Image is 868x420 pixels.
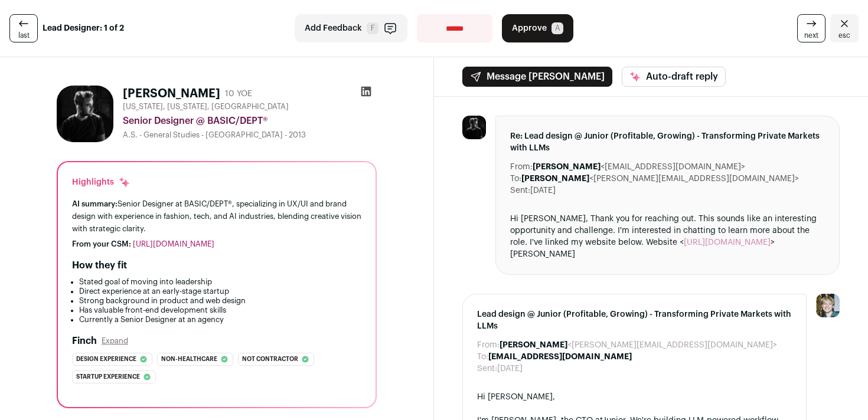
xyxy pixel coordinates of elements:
div: Senior Designer at BASIC/DEPT®, specializing in UX/UI and brand design with experience in fashion... [72,198,361,235]
button: Approve A [502,14,573,42]
div: Hi [PERSON_NAME], [477,391,792,403]
span: From your CSM: [72,240,131,248]
dt: From: [477,339,500,351]
h2: Finch [72,334,97,348]
button: Auto-draft reply [622,67,726,87]
b: [PERSON_NAME] [533,163,601,171]
a: next [797,14,825,42]
b: [EMAIL_ADDRESS][DOMAIN_NAME] [488,353,632,361]
span: AI summary: [72,200,118,208]
button: Add Feedback F [295,14,407,42]
img: 6494470-medium_jpg [816,294,840,317]
span: Approve [512,22,547,34]
span: Non-healthcare [161,353,217,365]
h1: [PERSON_NAME] [123,86,220,102]
b: [PERSON_NAME] [500,341,567,349]
span: esc [838,31,850,40]
dt: To: [510,173,521,185]
div: A.S. - General Studies - [GEOGRAPHIC_DATA] - 2013 [123,130,377,140]
span: last [18,31,30,40]
dd: <[PERSON_NAME][EMAIL_ADDRESS][DOMAIN_NAME]> [521,173,799,185]
div: Senior Designer @ BASIC/DEPT® [123,114,377,128]
dt: Sent: [510,185,530,196]
dt: To: [477,351,488,363]
span: [US_STATE], [US_STATE], [GEOGRAPHIC_DATA] [123,102,289,111]
span: next [804,31,818,40]
dd: <[EMAIL_ADDRESS][DOMAIN_NAME]> [533,161,745,173]
li: Stated goal of moving into leadership [79,277,361,287]
div: Hi [PERSON_NAME], Thank you for reaching out. This sounds like an interesting opportunity and cha... [510,213,825,260]
span: A [552,22,563,34]
li: Direct experience at an early-stage startup [79,287,361,296]
dd: [DATE] [530,185,556,196]
dd: [DATE] [497,363,523,375]
div: Highlights [72,176,130,188]
button: Expand [102,336,128,346]
dt: Sent: [477,363,497,375]
a: [URL][DOMAIN_NAME] [684,238,771,247]
span: Not contractor [242,353,298,365]
a: last [9,14,38,42]
span: F [367,22,378,34]
img: 76bf9654e0e21c87c34c207aa583f6452b71902c2ff4713fd0458664c2f7b9f8.jpg [462,116,486,139]
span: Startup experience [76,371,140,383]
span: Design experience [76,353,136,365]
a: Close [830,14,859,42]
b: [PERSON_NAME] [521,175,589,183]
dt: From: [510,161,533,173]
a: [URL][DOMAIN_NAME] [133,240,214,248]
dd: <[PERSON_NAME][EMAIL_ADDRESS][DOMAIN_NAME]> [500,339,777,351]
li: Strong background in product and web design [79,296,361,306]
li: Has valuable front-end development skills [79,306,361,315]
img: 76bf9654e0e21c87c34c207aa583f6452b71902c2ff4713fd0458664c2f7b9f8.jpg [57,86,113,142]
span: Re: Lead design @ Junior (Profitable, Growing) - Transforming Private Markets with LLMs [510,130,825,154]
div: 10 YOE [225,88,252,100]
span: Lead design @ Junior (Profitable, Growing) - Transforming Private Markets with LLMs [477,309,792,332]
h2: How they fit [72,258,127,273]
strong: Lead Designer: 1 of 2 [43,22,124,34]
span: Add Feedback [305,22,362,34]
button: Message [PERSON_NAME] [462,67,612,87]
li: Currently a Senior Designer at an agency [79,315,361,324]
